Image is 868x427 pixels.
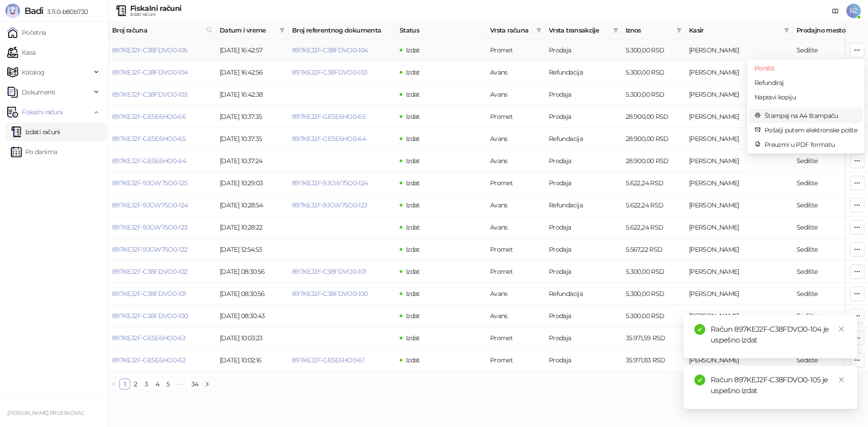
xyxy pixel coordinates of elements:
[545,349,622,371] td: Prodaja
[216,305,288,327] td: [DATE] 08:30:43
[685,216,793,239] td: Radmilo Živanović
[141,379,152,389] li: 3
[163,379,174,389] li: 5
[216,172,288,194] td: [DATE] 10:29:03
[545,150,622,172] td: Prodaja
[685,261,793,283] td: Radmilo Živanović
[108,61,216,84] td: 897KEJ2F-C38FDVO0-104
[111,381,117,387] span: left
[108,194,216,216] td: 897KEJ2F-9JGW75O0-124
[406,267,420,276] span: Izdat
[396,22,486,39] th: Status
[108,379,119,389] button: left
[152,379,162,389] a: 4
[486,84,545,106] td: Avans
[490,25,533,35] span: Vrsta računa
[406,245,420,253] span: Izdat
[545,61,622,84] td: Refundacija
[292,113,365,121] a: 897KEJ2F-GESE6HO0-65
[216,39,288,61] td: [DATE] 16:42:57
[622,349,685,371] td: 35.971,83 RSD
[622,128,685,150] td: 28.900,00 RSD
[534,23,543,37] span: filter
[406,68,420,76] span: Izdat
[292,68,368,76] a: 897KEJ2F-C38FDVO0-103
[626,25,673,35] span: Iznos
[545,106,622,128] td: Prodaja
[108,261,216,283] td: 897KEJ2F-C38FDVO0-102
[406,223,420,231] span: Izdat
[216,261,288,283] td: [DATE] 08:30:56
[130,12,181,17] div: Izdati računi
[119,379,130,389] li: 1
[174,379,188,389] li: Sledećih 5 Strana
[685,61,793,84] td: Radmilo Živanović
[622,172,685,194] td: 5.622,24 RSD
[622,194,685,216] td: 5.622,24 RSD
[108,327,216,349] td: 897KEJ2F-GESE6HO0-63
[43,8,88,16] span: 3.11.0-b80b730
[292,201,368,209] a: 897KEJ2F-9JGW75O0-123
[108,39,216,61] td: 897KEJ2F-C38FDVO0-105
[11,123,60,141] a: Izdati računi
[108,128,216,150] td: 897KEJ2F-GESE6HO0-65
[108,106,216,128] td: 897KEJ2F-GESE6HO0-66
[545,39,622,61] td: Prodaja
[131,379,141,389] a: 2
[685,239,793,261] td: Radmilo Živanović
[846,4,861,18] span: RŽ
[486,349,545,371] td: Promet
[112,201,188,209] a: 897KEJ2F-9JGW75O0-124
[220,25,276,35] span: Datum i vreme
[216,239,288,261] td: [DATE] 12:54:53
[112,356,185,364] a: 897KEJ2F-GESE6HO0-62
[675,23,684,37] span: filter
[755,92,857,102] span: Napravi kopiju
[22,83,55,101] span: Dokumenti
[685,84,793,106] td: Radmilo Živanović
[711,375,846,396] div: Račun 897KEJ2F-C38FDVO0-105 je uspešno izdat
[764,140,857,150] span: Preuzmi u PDF formatu
[108,216,216,239] td: 897KEJ2F-9JGW75O0-123
[112,267,188,276] a: 897KEJ2F-C38FDVO0-102
[685,305,793,327] td: Radmilo Živanović
[278,23,287,37] span: filter
[406,201,420,209] span: Izdat
[486,106,545,128] td: Promet
[836,375,846,385] a: Close
[108,172,216,194] td: 897KEJ2F-9JGW75O0-125
[549,25,609,35] span: Vrsta transakcije
[120,379,130,389] a: 1
[486,327,545,349] td: Promet
[7,43,35,61] a: Kasa
[216,61,288,84] td: [DATE] 16:42:56
[130,379,141,389] li: 2
[676,28,682,33] span: filter
[622,239,685,261] td: 5.567,22 RSD
[486,216,545,239] td: Avans
[279,28,285,33] span: filter
[112,179,188,187] a: 897KEJ2F-9JGW75O0-125
[292,290,368,298] a: 897KEJ2F-C38FDVO0-100
[22,103,62,121] span: Fiskalni računi
[112,157,186,165] a: 897KEJ2F-GESE6HO0-64
[11,143,57,161] a: Po danima
[486,194,545,216] td: Avans
[545,305,622,327] td: Prodaja
[545,239,622,261] td: Prodaja
[292,267,366,276] a: 897KEJ2F-C38FDVO0-101
[108,150,216,172] td: 897KEJ2F-GESE6HO0-64
[685,39,793,61] td: Radmilo Živanović
[784,28,789,33] span: filter
[545,128,622,150] td: Refundacija
[622,84,685,106] td: 5.300,00 RSD
[216,84,288,106] td: [DATE] 16:42:38
[622,327,685,349] td: 35.971,59 RSD
[216,194,288,216] td: [DATE] 10:28:54
[112,46,188,54] a: 897KEJ2F-C38FDVO0-105
[689,25,780,35] span: Kasir
[836,324,846,334] a: Close
[189,379,201,389] a: 34
[685,106,793,128] td: Radmilo Živanović
[216,216,288,239] td: [DATE] 10:28:22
